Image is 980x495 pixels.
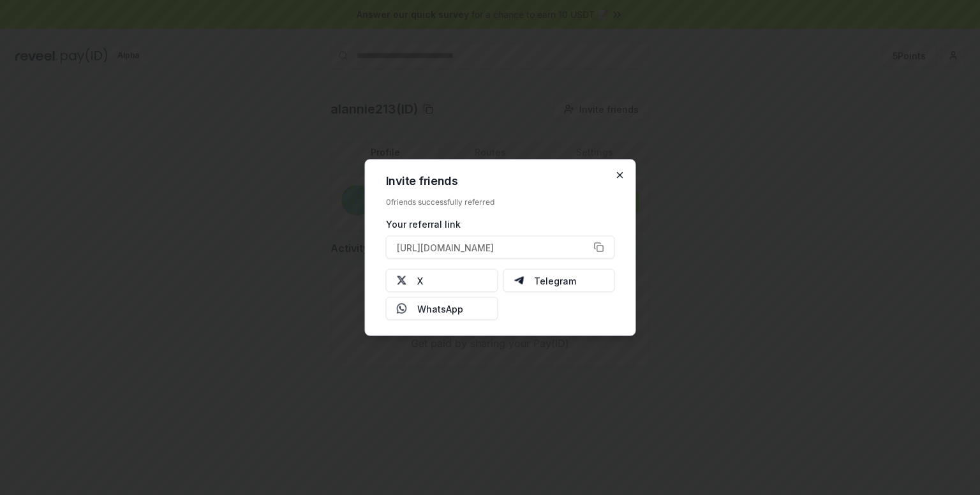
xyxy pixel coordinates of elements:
h2: Invite friends [386,175,615,187]
button: [URL][DOMAIN_NAME] [386,236,615,259]
div: 0 friends successfully referred [386,197,615,207]
img: Whatsapp [397,304,407,314]
button: X [386,269,498,292]
img: Telegram [514,276,524,286]
div: Your referral link [386,218,615,231]
img: X [397,276,407,286]
span: [URL][DOMAIN_NAME] [397,240,494,254]
button: WhatsApp [386,297,498,320]
button: Telegram [503,269,615,292]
